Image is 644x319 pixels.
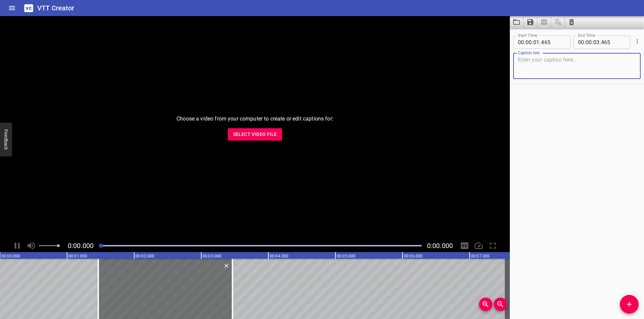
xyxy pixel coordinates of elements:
[1,254,20,258] text: 00:00.000
[68,254,87,258] text: 00:01.000
[337,254,356,258] text: 00:05.000
[565,16,578,28] button: Clear captions
[524,35,526,49] span: :
[233,130,277,139] span: Select Video File
[222,261,230,270] div: Delete Cue
[533,35,540,49] input: 01
[176,115,333,123] p: Choose a video from your computer to create or edit captions for:
[404,254,423,258] text: 00:06.000
[600,35,601,49] span: .
[99,245,422,246] div: Play progress
[524,16,537,28] button: Save captions to file
[458,239,471,252] div: Hide/Show Captions
[471,254,490,258] text: 00:07.000
[568,18,576,26] svg: Clear captions
[620,295,639,314] button: Add Cue
[513,18,521,26] svg: Load captions from file
[584,35,586,49] span: :
[537,16,551,28] span: Select a video in the pane to the left, then you can automatically extract captions.
[222,261,231,270] button: Delete
[270,254,288,258] text: 00:04.000
[593,35,600,49] input: 03
[586,35,592,49] input: 00
[479,298,492,311] button: Zoom In
[37,3,74,13] h6: VTT Creator
[633,37,642,46] button: Cue Options
[228,128,282,141] button: Select Video File
[578,35,584,49] input: 00
[532,35,533,49] span: :
[526,18,534,26] svg: Save captions to file
[486,239,499,252] div: Toggle Full Screen
[633,33,641,50] div: Cue Options
[427,242,453,250] span: Video Duration
[203,254,221,258] text: 00:03.000
[601,35,626,49] input: 465
[518,35,524,49] input: 00
[136,254,154,258] text: 00:02.000
[494,298,507,311] button: Zoom Out
[68,242,94,250] span: Current Time
[510,16,524,28] button: Load captions from file
[541,35,566,49] input: 465
[540,35,541,49] span: .
[526,35,532,49] input: 00
[551,16,565,28] span: Add some text to your captions to translate.
[472,239,485,252] div: Playback Speed
[592,35,593,49] span: :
